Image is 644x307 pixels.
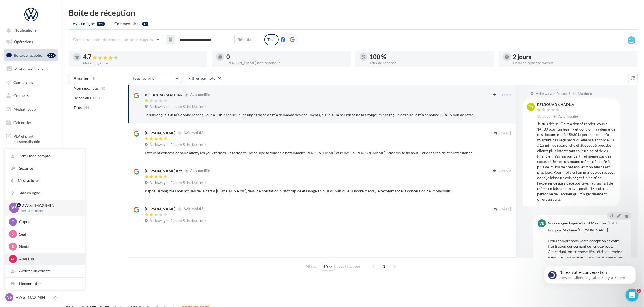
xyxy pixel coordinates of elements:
[3,77,59,88] a: Campagnes
[548,221,606,225] div: Volkswagen Espace Saint Maximin
[93,96,100,100] span: (44)
[150,142,206,147] span: Volkswagen Espace Saint Maximin
[537,121,616,202] div: Je suis déçue. On m’a donné rendez-vous à 14h30 pour un leasing et donc on m’a demandé des docume...
[150,219,206,223] span: Volkswagen Espace Saint Maximin
[370,54,490,60] div: 100 %
[499,93,511,98] span: 30 août
[16,295,52,300] p: VW ST MAXIMIN
[132,76,154,80] span: Tous les avis
[338,264,360,269] span: résultats/page
[145,206,175,212] div: [PERSON_NAME]
[637,289,641,293] span: 2
[73,37,153,42] span: Choisir un point de vente ou un code magasin
[558,114,578,118] span: Avis modifié
[306,264,318,269] span: Afficher
[5,162,85,175] a: Sécurité
[12,244,14,249] span: S
[380,262,389,271] span: 1
[83,61,203,65] div: Note moyenne
[190,93,210,97] span: Avis modifié
[499,169,511,174] span: 29 août
[183,207,203,211] span: Avis modifié
[529,104,534,110] span: BK
[5,150,85,162] a: Gérer mon compte
[14,39,33,44] span: Opérations
[145,188,476,194] div: Rappel airbag, très bon accueil de la part d’[PERSON_NAME], délai de prestation plutôt rapide et ...
[183,131,203,135] span: Avis modifié
[74,105,82,110] span: Tous
[114,21,140,26] span: Commentaires
[4,292,58,302] a: VS VW ST MAXIMIN
[536,255,644,292] iframe: Intercom notifications message
[15,67,43,71] span: Visibilité en ligne
[536,91,592,96] span: Volkswagen Espace Saint Maximin
[608,221,620,225] span: [DATE]
[5,265,85,277] div: Ajouter un compte
[321,263,335,271] button: 10
[142,22,148,26] div: 13
[69,9,638,17] div: Boîte de réception
[145,150,476,156] div: Excellent concessionnaire allez y les yeux fermés, ils forment une équipe formidable notamment [P...
[19,256,79,262] p: Audi CREIL
[69,35,163,44] button: Choisir un point de vente ou un code magasin
[513,61,633,65] div: Délai de réponse moyen
[145,92,182,98] div: BELBOUAB KHADIJA
[83,54,203,60] div: 4.7
[184,74,224,83] button: Filtrer par note
[3,117,59,128] a: Calendrier
[3,130,59,146] a: PLV et print personnalisable
[3,36,59,47] a: Opérations
[537,103,579,107] div: BELBOUAB KHADIJA
[236,36,261,43] button: Réinitialiser
[5,278,85,290] div: Déconnexion
[3,148,59,164] a: Campagnes DataOnDemand
[19,231,79,237] p: Seat
[145,168,182,174] div: [PERSON_NAME] Kct
[11,205,17,211] span: VS
[74,95,91,101] span: Répondus
[14,53,45,57] span: Boîte de réception
[84,105,91,110] span: (44)
[19,219,79,224] p: Cupra
[537,114,550,119] span: 30 août
[21,202,76,209] p: VW ST MAXIMIN
[150,180,206,185] span: Volkswagen Espace Saint Maximin
[190,169,210,173] span: Avis modifié
[499,207,511,212] span: [DATE]
[13,120,32,125] span: Calendrier
[3,63,59,75] a: Visibilité en ligne
[101,86,105,90] span: (0)
[626,289,639,302] iframe: Intercom live chat
[128,74,182,83] button: Tous les avis
[145,130,175,136] div: [PERSON_NAME]
[145,112,476,118] div: Je suis déçue. On m’a donné rendez-vous à 14h30 pour un leasing et donc on m’a demandé des docume...
[3,104,59,115] a: Médiathèque
[21,209,76,213] p: vw-stm-mam
[3,90,59,101] a: Contacts
[13,132,56,144] span: PLV et print personnalisable
[150,104,206,109] span: Volkswagen Espace Saint Maximin
[47,53,56,58] div: 99+
[3,49,59,61] a: Boîte de réception99+
[11,256,16,262] span: AC
[5,187,85,199] a: Aide en ligne
[7,295,12,300] span: VS
[13,107,36,111] span: Médiathèque
[12,219,14,224] span: C
[226,54,346,60] div: 0
[14,28,36,33] span: Notifications
[5,175,85,187] a: Mes factures
[19,244,79,249] p: Skoda
[539,221,544,226] span: VE
[13,80,33,84] span: Campagnes
[513,54,633,60] div: 2 jours
[226,61,346,65] div: [PERSON_NAME] non répondus
[74,86,99,91] span: Non répondus
[264,34,279,45] div: Tous
[13,93,29,98] span: Contacts
[12,231,14,237] span: S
